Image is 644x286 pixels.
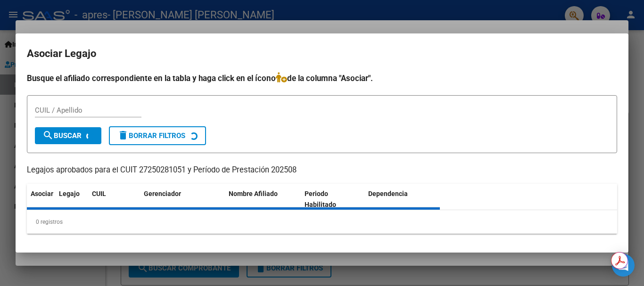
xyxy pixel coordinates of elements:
datatable-header-cell: Periodo Habilitado [301,184,364,215]
span: Asociar [31,190,53,197]
datatable-header-cell: Nombre Afiliado [225,184,301,215]
span: Periodo Habilitado [305,190,336,208]
mat-icon: delete [117,130,129,141]
span: Nombre Afiliado [229,190,278,197]
datatable-header-cell: CUIL [88,184,140,215]
datatable-header-cell: Legajo [55,184,88,215]
h4: Busque el afiliado correspondiente en la tabla y haga click en el ícono de la columna "Asociar". [27,72,617,84]
span: Legajo [59,190,80,197]
span: Borrar Filtros [117,131,185,140]
mat-icon: search [42,130,54,141]
datatable-header-cell: Dependencia [364,184,440,215]
p: Legajos aprobados para el CUIT 27250281051 y Período de Prestación 202508 [27,164,617,176]
span: Dependencia [368,190,408,197]
span: Gerenciador [144,190,181,197]
span: CUIL [92,190,106,197]
button: Buscar [35,127,101,144]
datatable-header-cell: Asociar [27,184,55,215]
button: Borrar Filtros [109,126,206,145]
span: Buscar [42,131,82,140]
datatable-header-cell: Gerenciador [140,184,225,215]
div: 0 registros [27,210,617,234]
h2: Asociar Legajo [27,45,617,63]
